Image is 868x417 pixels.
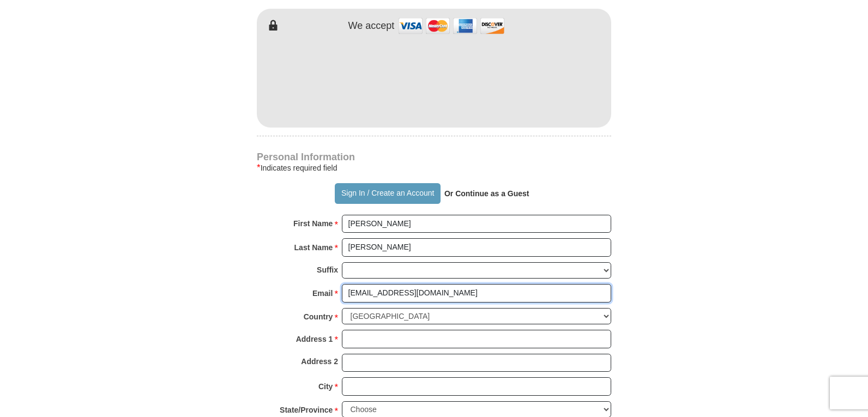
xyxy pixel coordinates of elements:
[348,20,395,32] h4: We accept
[444,189,529,198] strong: Or Continue as a Guest
[318,379,333,394] strong: City
[296,331,333,347] strong: Address 1
[257,153,611,161] h4: Personal Information
[301,354,338,369] strong: Address 2
[335,183,440,204] button: Sign In / Create an Account
[294,240,333,255] strong: Last Name
[304,309,333,324] strong: Country
[317,262,338,277] strong: Suffix
[312,286,333,301] strong: Email
[257,161,611,174] div: Indicates required field
[293,216,333,231] strong: First Name
[397,14,506,38] img: credit cards accepted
